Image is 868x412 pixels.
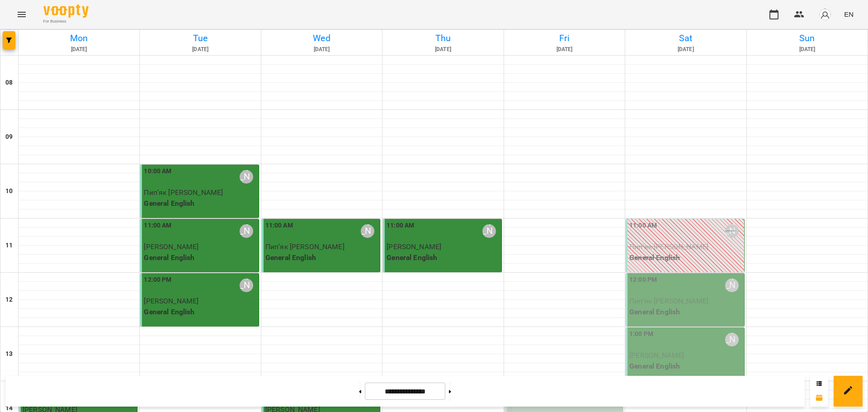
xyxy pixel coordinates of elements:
[144,188,223,197] span: Пип’як [PERSON_NAME]
[384,31,502,45] h6: Thu
[265,221,293,231] label: 11:00 AM
[5,241,13,251] h6: 11
[144,297,198,305] span: [PERSON_NAME]
[840,6,857,23] button: EN
[629,351,684,360] span: [PERSON_NAME]
[240,224,253,238] div: Макарова Яна
[144,221,171,231] label: 11:00 AM
[627,31,745,45] h6: Sat
[748,45,866,54] h6: [DATE]
[43,19,89,24] span: For Business
[265,242,344,251] span: Пип’як [PERSON_NAME]
[748,31,866,45] h6: Sun
[5,78,13,88] h6: 08
[629,252,742,263] p: General English
[265,252,378,263] p: General English
[43,5,89,18] img: Voopty Logo
[629,329,653,339] label: 1:00 PM
[144,307,256,317] p: General English
[725,333,739,346] div: Макарова Яна
[629,275,657,285] label: 12:00 PM
[263,45,381,54] h6: [DATE]
[629,307,742,317] p: General English
[144,198,256,209] p: General English
[629,361,742,372] p: General English
[20,45,138,54] h6: [DATE]
[263,31,381,45] h6: Wed
[20,31,138,45] h6: Mon
[629,297,708,305] span: Пип’як [PERSON_NAME]
[725,224,739,238] div: Макарова Яна
[819,8,831,21] img: avatar_s.png
[144,242,198,251] span: [PERSON_NAME]
[482,224,496,238] div: Макарова Яна
[387,242,441,251] span: [PERSON_NAME]
[141,31,259,45] h6: Tue
[11,4,33,25] button: Menu
[240,170,253,184] div: Макарова Яна
[844,9,854,19] span: EN
[144,166,171,176] label: 10:00 AM
[387,221,414,231] label: 11:00 AM
[5,295,13,305] h6: 12
[5,132,13,142] h6: 09
[240,279,253,292] div: Макарова Яна
[627,45,745,54] h6: [DATE]
[141,45,259,54] h6: [DATE]
[629,221,657,231] label: 11:00 AM
[629,242,708,251] span: Пип’як [PERSON_NAME]
[387,252,499,263] p: General English
[144,275,171,285] label: 12:00 PM
[505,45,623,54] h6: [DATE]
[384,45,502,54] h6: [DATE]
[361,224,374,238] div: Макарова Яна
[725,279,739,292] div: Макарова Яна
[144,252,256,263] p: General English
[5,186,13,196] h6: 10
[5,349,13,359] h6: 13
[505,31,623,45] h6: Fri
